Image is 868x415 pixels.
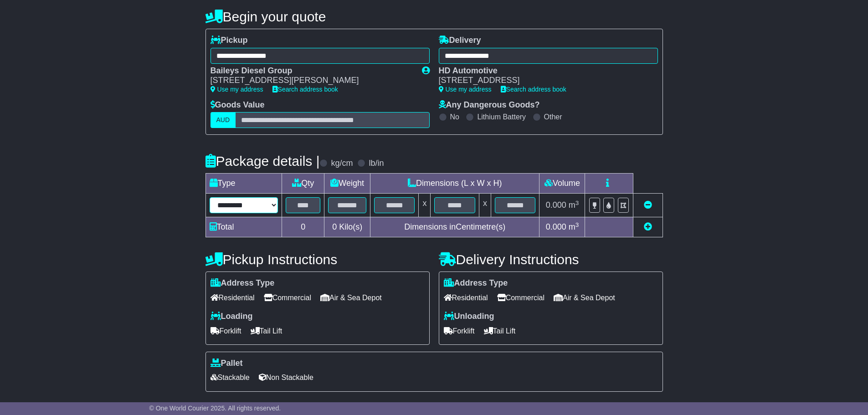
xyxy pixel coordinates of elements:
h4: Package details | [205,154,320,169]
span: Air & Sea Depot [554,291,615,305]
label: Pickup [211,36,248,46]
div: HD Automotive [439,66,649,76]
span: Tail Lift [251,324,282,338]
td: Dimensions (L x W x H) [370,174,539,194]
div: [STREET_ADDRESS] [439,76,649,86]
a: Add new item [644,222,652,231]
span: Residential [211,291,255,305]
h4: Delivery Instructions [439,252,663,267]
label: Other [544,113,562,121]
label: kg/cm [331,159,353,169]
td: Kilo(s) [324,217,370,237]
span: 0.000 [546,222,566,231]
label: Address Type [211,278,275,288]
a: Remove this item [644,200,652,210]
span: Forklift [211,324,241,338]
td: 0 [282,217,324,237]
span: Commercial [497,291,544,305]
td: Type [205,174,282,194]
a: Search address book [501,86,566,93]
span: m [569,200,579,210]
td: Weight [324,174,370,194]
label: Any Dangerous Goods? [439,100,540,110]
label: Goods Value [211,100,265,110]
a: Use my address [211,86,263,93]
div: [STREET_ADDRESS][PERSON_NAME] [211,76,413,86]
h4: Pickup Instructions [205,252,430,267]
span: Forklift [444,324,475,338]
span: 0.000 [546,200,566,210]
div: Baileys Diesel Group [211,66,413,76]
sup: 3 [575,221,579,228]
td: Dimensions in Centimetre(s) [370,217,539,237]
span: Stackable [211,370,250,384]
label: Address Type [444,278,508,288]
label: No [450,113,459,121]
sup: 3 [575,200,579,206]
td: Total [205,217,282,237]
label: Lithium Battery [477,113,526,121]
a: Use my address [439,86,492,93]
span: Commercial [264,291,311,305]
label: Pallet [211,359,243,369]
td: x [479,194,491,217]
label: Loading [211,312,253,322]
label: Unloading [444,312,494,322]
td: Qty [282,174,324,194]
span: © One World Courier 2025. All rights reserved. [149,405,281,412]
span: Non Stackable [259,370,313,384]
span: Residential [444,291,488,305]
label: Delivery [439,36,481,46]
span: Air & Sea Depot [320,291,382,305]
h4: Begin your quote [205,9,663,24]
span: Tail Lift [484,324,516,338]
a: Search address book [272,86,338,93]
span: 0 [332,222,337,231]
label: lb/in [369,159,384,169]
td: x [419,194,431,217]
label: AUD [211,112,236,128]
span: m [569,222,579,231]
td: Volume [539,174,585,194]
